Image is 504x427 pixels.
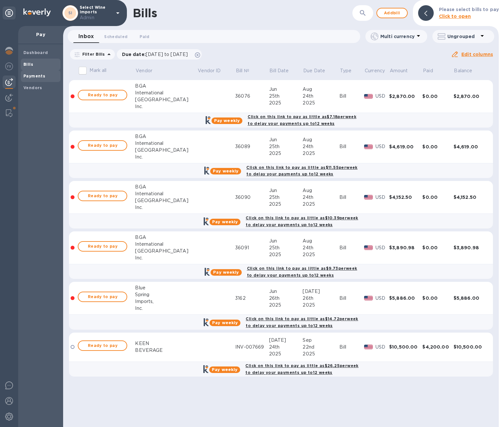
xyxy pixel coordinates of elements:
[246,215,358,227] b: Click on this link to pay as little as $10.39 per week to delay your payments up to 12 weeks
[78,340,127,351] button: Ready to pay
[303,143,339,150] div: 24th
[235,143,269,150] div: 36089
[423,67,433,74] p: Paid
[375,93,389,100] p: USD
[303,302,339,309] div: 2025
[303,288,339,295] div: [DATE]
[135,298,197,305] div: Imports,
[214,118,240,123] b: Pay weekly
[269,288,303,295] div: Jun
[454,93,487,100] div: $2,870.00
[269,351,303,357] div: 2025
[23,74,45,78] b: Payments
[135,347,197,354] div: BEVERAGE
[80,5,112,21] p: Select Wine Imports
[454,344,487,350] div: $10,500.00
[303,251,339,258] div: 2025
[389,93,422,100] div: $2,870.00
[269,251,303,258] div: 2025
[135,154,197,160] div: Inc.
[364,94,373,99] img: USD
[422,93,453,100] div: $0.00
[5,62,13,70] img: Foreign exchange
[246,316,358,328] b: Click on this link to pay as little as $14.72 per week to delay your payments up to 12 weeks
[135,83,197,90] div: BGA
[135,284,197,291] div: Blue
[269,150,303,157] div: 2025
[68,10,73,15] b: SI
[376,8,408,18] button: Addbill
[135,96,197,103] div: [GEOGRAPHIC_DATA]
[235,295,269,302] div: 3162
[89,67,106,74] p: Mark all
[135,147,197,154] div: [GEOGRAPHIC_DATA]
[135,291,197,298] div: Spring
[269,67,289,74] p: Bill Date
[340,67,360,74] span: Type
[135,197,197,204] div: [GEOGRAPHIC_DATA]
[382,9,402,17] span: Add bill
[303,337,339,344] div: Sep
[339,93,364,100] div: Bill
[104,33,128,40] span: Scheduled
[339,244,364,251] div: Bill
[212,367,238,372] b: Pay weekly
[212,320,238,325] b: Pay weekly
[364,145,373,149] img: USD
[135,140,197,147] div: International
[375,194,389,201] p: USD
[303,351,339,357] div: 2025
[135,241,197,248] div: International
[236,67,249,74] p: Bill №
[423,67,442,74] span: Paid
[248,114,356,126] b: Click on this link to pay as little as $7.18 per week to delay your payments up to 12 weeks
[235,244,269,251] div: 36091
[375,244,389,251] p: USD
[303,201,339,208] div: 2025
[78,191,127,201] button: Ready to pay
[303,187,339,194] div: Aug
[23,85,42,90] b: Vendors
[389,144,422,150] div: $4,619.00
[78,292,127,302] button: Ready to pay
[269,302,303,309] div: 2025
[133,6,157,20] h1: Bills
[339,344,364,351] div: Bill
[422,144,453,150] div: $0.00
[235,344,269,351] div: INV-007669
[80,14,112,21] p: Admin
[365,67,385,74] span: Currency
[245,363,358,375] b: Click on this link to pay as little as $26.25 per week to delay your payments up to 12 weeks
[135,340,197,347] div: KEEN
[454,67,481,74] span: Balance
[246,165,357,177] b: Click on this link to pay as little as $11.55 per week to delay your payments up to 12 weeks
[78,90,127,100] button: Ready to pay
[364,345,373,349] img: USD
[135,133,197,140] div: BGA
[303,136,339,143] div: Aug
[84,342,121,350] span: Ready to pay
[269,187,303,194] div: Jun
[84,293,121,301] span: Ready to pay
[135,90,197,96] div: International
[389,344,422,350] div: $10,500.00
[303,67,325,74] p: Due Date
[303,93,339,100] div: 24th
[135,255,197,261] div: Inc.
[3,7,16,20] div: Unpin categories
[236,67,258,74] span: Bill №
[269,244,303,251] div: 25th
[269,337,303,344] div: [DATE]
[439,7,499,12] b: Please select bills to pay
[303,86,339,93] div: Aug
[80,51,105,57] p: Filter Bills
[390,67,416,74] span: Amount
[303,244,339,251] div: 24th
[269,201,303,208] div: 2025
[23,62,33,67] b: Bills
[389,244,422,251] div: $3,890.98
[364,195,373,200] img: USD
[454,67,472,74] p: Balance
[78,32,94,41] span: Inbox
[303,238,339,244] div: Aug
